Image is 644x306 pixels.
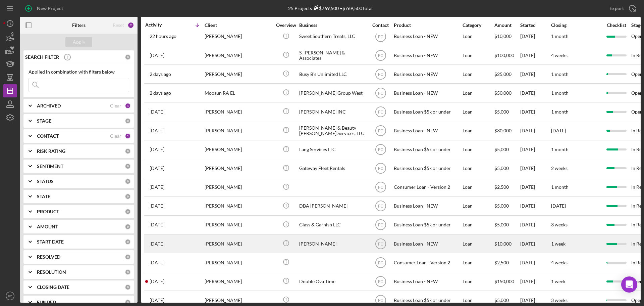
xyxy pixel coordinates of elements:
[150,279,164,284] time: 2025-09-20 13:37
[378,53,383,58] text: FC
[551,90,569,96] time: 1 month
[205,141,272,159] div: [PERSON_NAME]
[378,110,383,114] text: FC
[394,46,461,64] div: Business Loan - NEW
[205,254,272,271] div: [PERSON_NAME]
[37,269,66,275] b: RESOLUTION
[65,37,92,47] button: Apply
[394,23,461,28] div: Product
[551,241,566,247] time: 1 week
[205,197,272,215] div: [PERSON_NAME]
[494,297,509,303] span: $5,000
[551,297,568,303] time: 3 weeks
[520,216,550,234] div: [DATE]
[205,216,272,234] div: [PERSON_NAME]
[394,272,461,290] div: Business Loan - NEW
[394,141,461,159] div: Business Loan $5k or under
[394,254,461,271] div: Consumer Loan - Version 2
[150,241,164,247] time: 2025-09-24 16:18
[551,109,569,115] time: 1 month
[551,278,566,284] time: 1 week
[463,122,494,139] div: Loan
[463,28,494,45] div: Loan
[125,224,131,230] div: 0
[378,72,383,77] text: FC
[463,235,494,253] div: Loan
[150,260,164,265] time: 2025-09-21 23:51
[125,148,131,154] div: 0
[494,222,509,227] span: $5,000
[494,241,512,247] span: $10,000
[299,141,366,159] div: Lang Services LLC
[110,133,121,139] div: Clear
[205,84,272,102] div: Moosun RA EL
[378,129,383,133] text: FC
[37,2,63,15] div: New Project
[551,71,569,77] time: 1 month
[621,276,637,293] div: Open Intercom Messenger
[520,235,550,253] div: [DATE]
[378,223,383,227] text: FC
[378,298,383,303] text: FC
[299,122,366,139] div: [PERSON_NAME] & Beauty [PERSON_NAME] Services, LLC
[37,118,51,124] b: STAGE
[273,23,299,28] div: Overview
[299,84,366,102] div: [PERSON_NAME] Group West
[551,184,569,190] time: 1 month
[125,269,131,275] div: 0
[551,128,566,133] time: [DATE]
[299,216,366,234] div: Glass & Garnish LLC
[125,118,131,124] div: 0
[520,272,550,290] div: [DATE]
[394,197,461,215] div: Business Loan - NEW
[150,109,164,115] time: 2025-10-07 22:44
[205,103,272,121] div: [PERSON_NAME]
[394,122,461,139] div: Business Loan - NEW
[150,298,164,303] time: 2025-09-19 00:36
[205,122,272,139] div: [PERSON_NAME]
[150,184,164,190] time: 2025-10-03 17:18
[125,193,131,200] div: 0
[463,216,494,234] div: Loan
[125,133,131,139] div: 1
[609,2,624,15] div: Export
[520,122,550,139] div: [DATE]
[150,147,164,152] time: 2025-10-07 13:05
[37,133,59,139] b: CONTACT
[494,90,512,96] span: $50,000
[378,34,383,39] text: FC
[520,84,550,102] div: [DATE]
[150,222,164,227] time: 2025-09-30 16:59
[551,222,568,227] time: 3 weeks
[520,160,550,177] div: [DATE]
[551,23,601,28] div: Closing
[150,203,164,209] time: 2025-10-01 15:40
[150,72,171,77] time: 2025-10-09 04:55
[494,71,512,77] span: $25,000
[463,272,494,290] div: Loan
[394,216,461,234] div: Business Loan $5k or under
[551,52,568,58] time: 4 weeks
[299,28,366,45] div: Sweet Southern Treats, LLC
[520,141,550,159] div: [DATE]
[494,109,509,115] span: $5,000
[205,178,272,196] div: [PERSON_NAME]
[520,65,550,83] div: [DATE]
[37,103,61,108] b: ARCHIVED
[205,160,272,177] div: [PERSON_NAME]
[205,272,272,290] div: [PERSON_NAME]
[110,103,121,108] div: Clear
[394,235,461,253] div: Business Loan - NEW
[494,146,509,152] span: $5,000
[378,147,383,152] text: FC
[520,23,550,28] div: Started
[463,141,494,159] div: Loan
[494,128,512,133] span: $30,000
[37,179,54,184] b: STATUS
[494,52,514,58] span: $100,000
[378,204,383,209] text: FC
[551,260,568,265] time: 4 weeks
[125,163,131,169] div: 0
[551,203,566,209] time: [DATE]
[299,103,366,121] div: [PERSON_NAME] INC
